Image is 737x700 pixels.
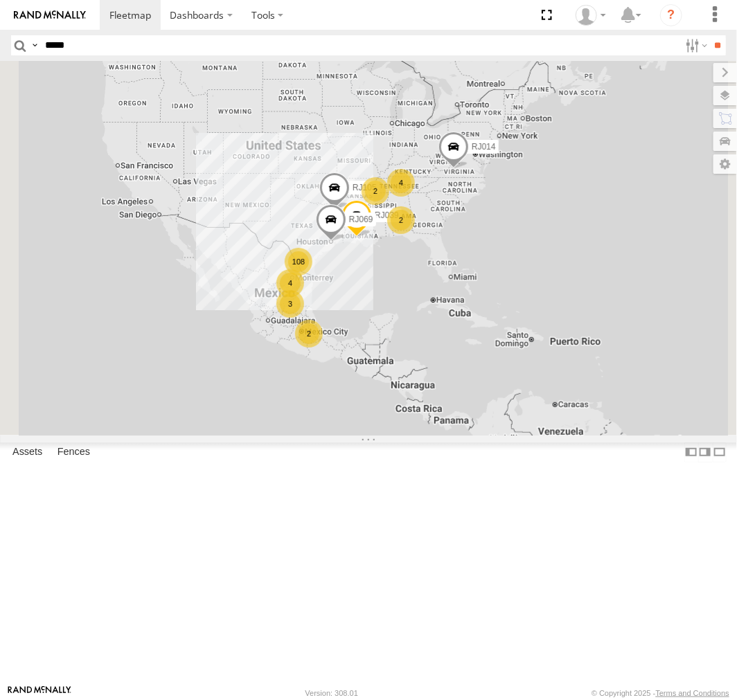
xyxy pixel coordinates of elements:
[472,142,496,152] span: RJ014
[660,4,682,26] i: ?
[680,35,710,55] label: Search Filter Options
[387,169,415,197] div: 4
[14,10,86,20] img: rand-logo.svg
[305,689,358,697] div: Version: 308.01
[29,35,40,55] label: Search Query
[571,5,611,26] div: CSR RAJO
[349,215,373,224] span: RJ069
[276,290,304,318] div: 3
[353,183,377,193] span: RJ105
[6,443,49,463] label: Assets
[684,442,698,463] label: Dock Summary Table to the Left
[592,689,729,697] div: © Copyright 2025 -
[285,248,312,276] div: 108
[713,154,737,174] label: Map Settings
[375,210,399,220] span: RJ039
[51,443,97,463] label: Fences
[698,442,712,463] label: Dock Summary Table to the Right
[362,177,389,205] div: 2
[8,686,71,700] a: Visit our Website
[276,269,304,297] div: 4
[387,206,415,234] div: 2
[295,320,323,348] div: 2
[713,442,727,463] label: Hide Summary Table
[656,689,729,697] a: Terms and Conditions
